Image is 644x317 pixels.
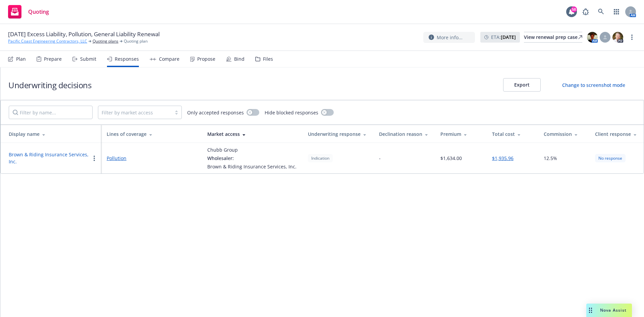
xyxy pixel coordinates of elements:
[44,56,62,62] div: Prepare
[9,106,93,119] input: Filter by name...
[197,56,215,62] div: Propose
[562,82,625,89] div: Change to screenshot mode
[437,34,463,41] span: More info...
[503,78,541,92] button: Export
[265,109,318,116] span: Hide blocked responses
[379,130,430,138] div: Declination reason
[544,155,557,162] span: 12.5%
[207,163,297,170] div: Brown & Riding Insurance Services, Inc.
[491,34,516,41] span: ETA :
[16,56,26,62] div: Plan
[9,130,96,138] div: Display name
[8,30,160,38] span: [DATE] Excess Liability, Pollution, General Liability Renewal
[501,34,516,40] strong: [DATE]
[159,56,179,62] div: Compare
[5,2,52,21] a: Quoting
[544,130,585,138] div: Commission
[263,56,273,62] div: Files
[28,9,49,14] span: Quoting
[234,56,245,62] div: Bind
[571,6,577,12] div: 58
[628,33,636,41] a: more
[595,130,638,138] div: Client response
[594,5,608,18] a: Search
[423,32,475,43] button: More info...
[586,304,595,317] div: Drag to move
[124,38,148,44] span: Quoting plan
[308,154,333,162] div: Indication
[612,32,623,43] img: photo
[107,155,197,162] a: Pollution
[440,130,481,138] div: Premium
[492,155,514,162] button: $1,935.96
[595,154,626,162] div: No response
[524,32,582,43] a: View renewal prep case
[107,130,197,138] div: Lines of coverage
[308,130,368,138] div: Underwriting response
[207,146,297,153] div: Chubb Group
[586,304,632,317] button: Nova Assist
[115,56,139,62] div: Responses
[9,151,90,165] button: Brown & Riding Insurance Services, Inc.
[207,155,297,162] div: Wholesaler:
[207,130,297,138] div: Market access
[187,109,244,116] span: Only accepted responses
[8,38,87,44] a: Pacific Coast Engineering Contractors, LLC
[551,78,636,92] button: Change to screenshot mode
[93,38,118,44] a: Quoting plans
[492,130,533,138] div: Total cost
[587,32,598,43] img: photo
[610,5,623,18] a: Switch app
[8,80,91,91] h1: Underwriting decisions
[579,5,592,18] a: Report a Bug
[379,155,381,162] div: -
[80,56,96,62] div: Submit
[600,307,627,313] span: Nova Assist
[440,155,462,162] div: $1,634.00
